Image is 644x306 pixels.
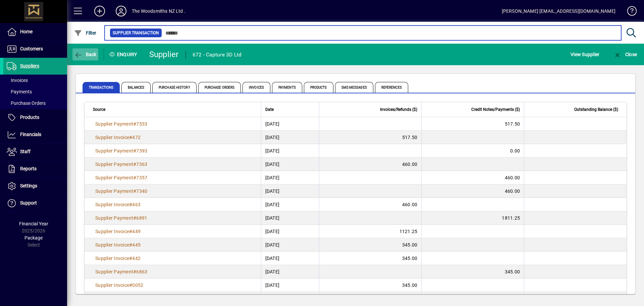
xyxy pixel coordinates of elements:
[133,162,136,167] span: #
[606,48,644,60] app-page-header-button: Close enquiry
[24,235,43,241] span: Package
[319,131,422,144] td: 517.50
[95,162,133,167] span: Supplier Payment
[83,82,120,93] span: Transactions
[261,158,319,171] td: [DATE]
[93,228,143,235] a: Supplier Invoice#449
[421,211,524,225] td: 1811.25
[20,166,37,171] span: Reports
[3,161,67,177] a: Reports
[93,281,146,289] a: Supplier Invoice#0052
[304,82,333,93] span: Products
[74,52,97,57] span: Back
[7,78,28,83] span: Invoices
[20,149,31,154] span: Staff
[93,120,150,128] a: Supplier Payment#7533
[622,1,636,23] a: Knowledge Base
[136,269,147,274] span: 6863
[261,225,319,238] td: [DATE]
[67,48,104,60] app-page-header-button: Back
[261,278,319,292] td: [DATE]
[20,29,33,34] span: Home
[95,242,129,248] span: Supplier Invoice
[152,82,197,93] span: Purchase History
[261,265,319,278] td: [DATE]
[95,229,129,234] span: Supplier Invoice
[319,198,422,211] td: 460.00
[261,238,319,252] td: [DATE]
[421,184,524,198] td: 460.00
[95,215,133,221] span: Supplier Payment
[93,268,150,275] a: Supplier Payment#6863
[95,135,129,140] span: Supplier Invoice
[243,82,270,93] span: Invoices
[93,134,143,141] a: Supplier Invoice#472
[136,188,147,194] span: 7340
[93,174,150,181] a: Supplier Payment#7357
[93,214,150,222] a: Supplier Payment#6891
[129,202,132,207] span: #
[136,148,147,154] span: 7393
[93,241,143,249] a: Supplier Invoice#445
[261,184,319,198] td: [DATE]
[613,52,637,57] span: Close
[95,148,133,154] span: Supplier Payment
[136,215,147,221] span: 6891
[198,82,241,93] span: Purchase Orders
[7,100,46,106] span: Purchase Orders
[3,195,67,212] a: Support
[110,5,132,17] button: Profile
[121,82,151,93] span: Balances
[3,75,67,86] a: Invoices
[3,178,67,194] a: Settings
[93,201,143,208] a: Supplier Invoice#463
[132,282,143,288] span: 0052
[95,256,129,261] span: Supplier Invoice
[421,117,524,131] td: 517.50
[129,256,132,261] span: #
[132,6,185,16] div: The Woodsmiths NZ Ltd .
[129,229,132,234] span: #
[95,121,133,127] span: Supplier Payment
[612,48,639,60] button: Close
[95,175,133,180] span: Supplier Payment
[20,132,41,137] span: Financials
[93,147,150,155] a: Supplier Payment#7393
[129,242,132,248] span: #
[375,82,408,93] span: References
[20,46,43,51] span: Customers
[72,48,98,60] button: Back
[574,106,618,113] span: Outstanding Balance ($)
[20,183,37,188] span: Settings
[380,106,417,113] span: Invoices/Refunds ($)
[132,202,141,207] span: 463
[261,292,319,305] td: [DATE]
[89,5,110,17] button: Add
[20,200,37,206] span: Support
[72,27,98,39] button: Filter
[421,292,524,305] td: 0.00
[421,265,524,278] td: 345.00
[3,24,67,40] a: Home
[319,158,422,171] td: 460.00
[319,238,422,252] td: 345.00
[319,252,422,265] td: 345.00
[132,242,141,248] span: 445
[133,175,136,180] span: #
[132,256,141,261] span: 442
[95,269,133,274] span: Supplier Payment
[261,198,319,211] td: [DATE]
[471,106,520,113] span: Credit Notes/Payments ($)
[149,49,179,60] div: Supplier
[93,187,150,195] a: Supplier Payment#7340
[3,109,67,126] a: Products
[502,6,615,16] div: [PERSON_NAME] [EMAIL_ADDRESS][DOMAIN_NAME]
[261,252,319,265] td: [DATE]
[20,63,39,69] span: Suppliers
[20,115,39,120] span: Products
[95,282,129,288] span: Supplier Invoice
[136,175,147,180] span: 7357
[421,144,524,158] td: 0.00
[261,131,319,144] td: [DATE]
[133,148,136,154] span: #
